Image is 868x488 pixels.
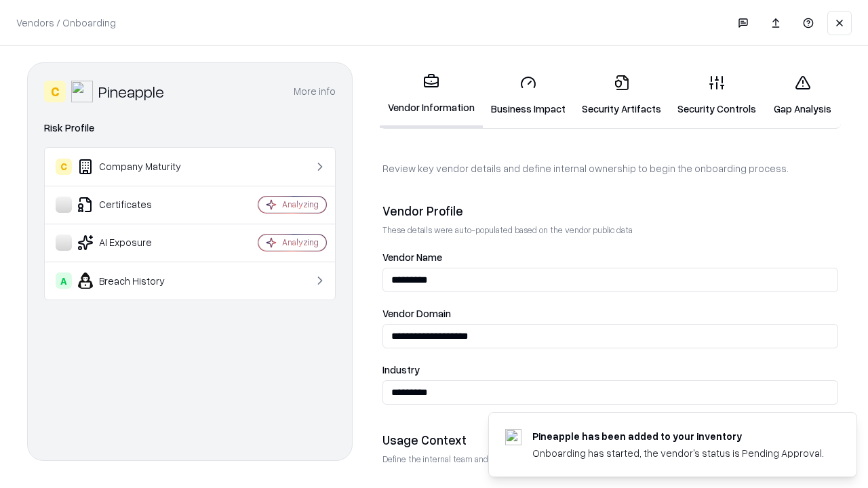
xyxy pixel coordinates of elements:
a: Gap Analysis [764,64,841,127]
div: A [56,272,72,289]
img: pineappleenergy.com [505,429,521,445]
div: C [56,159,72,175]
p: Define the internal team and reason for using this vendor. This helps assess business relevance a... [382,453,838,465]
div: Usage Context [382,432,838,448]
div: AI Exposure [56,235,218,251]
div: Breach History [56,272,218,289]
div: Pineapple [98,81,164,102]
div: Certificates [56,197,218,213]
label: Vendor Domain [382,308,838,319]
div: Pineapple has been added to your inventory [532,429,824,443]
a: Vendor Information [380,62,483,128]
button: More info [294,79,336,104]
label: Vendor Name [382,252,838,262]
div: C [44,81,66,102]
p: Review key vendor details and define internal ownership to begin the onboarding process. [382,161,838,176]
a: Business Impact [483,64,574,127]
div: Onboarding has started, the vendor's status is Pending Approval. [532,446,824,460]
div: Analyzing [282,237,319,248]
a: Security Controls [669,64,764,127]
div: Risk Profile [44,120,336,136]
p: Vendors / Onboarding [16,16,116,30]
p: These details were auto-populated based on the vendor public data [382,224,838,236]
div: Analyzing [282,199,319,210]
a: Security Artifacts [574,64,669,127]
img: Pineapple [71,81,93,102]
div: Vendor Profile [382,203,838,219]
label: Industry [382,365,838,375]
div: Company Maturity [56,159,218,175]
